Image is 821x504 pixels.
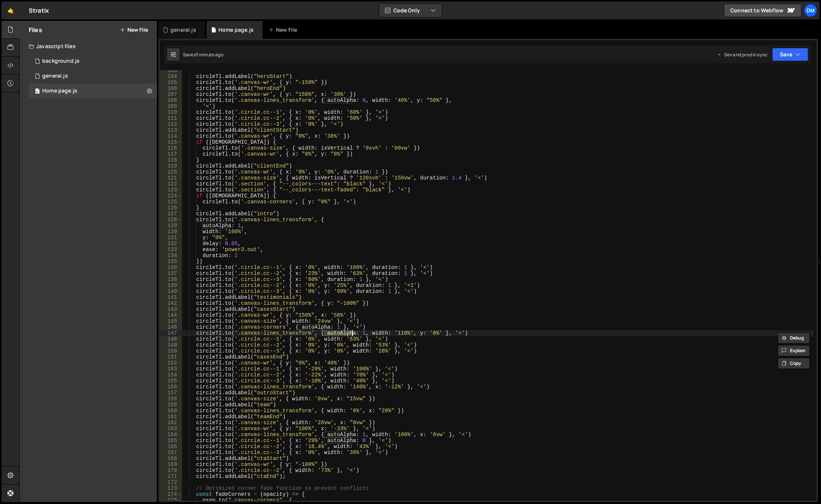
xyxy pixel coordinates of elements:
[160,223,182,229] div: 129
[160,300,182,306] div: 142
[160,402,182,408] div: 159
[160,264,182,270] div: 136
[160,330,182,336] div: 147
[160,396,182,402] div: 158
[170,26,196,34] div: general.js
[160,157,182,163] div: 118
[160,139,182,145] div: 115
[160,73,182,79] div: 104
[29,26,42,34] h2: Files
[160,217,182,223] div: 128
[269,26,300,34] div: New File
[160,414,182,420] div: 161
[160,247,182,253] div: 133
[160,360,182,366] div: 152
[160,318,182,324] div: 145
[160,133,182,139] div: 114
[160,306,182,312] div: 143
[160,444,182,450] div: 166
[219,26,254,34] div: Home page.js
[160,408,182,414] div: 160
[160,151,182,157] div: 117
[160,199,182,205] div: 125
[160,491,182,497] div: 174
[160,181,182,187] div: 122
[160,85,182,91] div: 106
[160,342,182,348] div: 149
[160,115,182,121] div: 111
[160,235,182,241] div: 131
[183,51,223,58] div: Saved
[778,358,810,369] button: Copy
[20,39,157,54] div: Javascript files
[160,324,182,330] div: 146
[160,473,182,479] div: 171
[160,97,182,103] div: 108
[717,51,768,58] div: Dev and prod in sync
[160,282,182,288] div: 139
[160,384,182,390] div: 156
[160,91,182,97] div: 107
[160,205,182,211] div: 126
[160,467,182,473] div: 170
[160,270,182,276] div: 137
[120,27,148,33] button: New File
[160,121,182,127] div: 112
[42,88,77,94] div: Home page.js
[778,332,810,344] button: Debug
[29,6,49,15] div: Stratix
[160,336,182,342] div: 148
[160,348,182,354] div: 150
[379,4,442,17] button: Code Only
[160,163,182,169] div: 119
[160,68,182,73] div: 103
[160,253,182,259] div: 134
[160,193,182,199] div: 124
[772,48,808,61] button: Save
[160,127,182,133] div: 113
[160,366,182,372] div: 153
[160,103,182,109] div: 109
[160,294,182,300] div: 141
[160,312,182,318] div: 144
[29,54,157,69] div: 16575/45066.js
[160,390,182,396] div: 157
[160,145,182,151] div: 116
[160,79,182,85] div: 105
[160,497,182,503] div: 175
[160,175,182,181] div: 121
[160,461,182,467] div: 169
[42,73,68,79] div: general.js
[160,456,182,461] div: 168
[160,211,182,217] div: 127
[160,450,182,456] div: 167
[160,229,182,235] div: 130
[804,4,817,17] a: Dm
[35,89,40,95] span: 0
[160,288,182,294] div: 140
[160,378,182,384] div: 155
[160,432,182,438] div: 164
[160,426,182,432] div: 163
[778,345,810,356] button: Explain
[724,4,802,17] a: Connect to Webflow
[160,485,182,491] div: 173
[160,187,182,193] div: 123
[196,51,223,58] div: 1 minute ago
[42,58,80,65] div: background.js
[160,479,182,485] div: 172
[29,69,157,84] div: 16575/45802.js
[160,438,182,444] div: 165
[160,241,182,247] div: 132
[160,109,182,115] div: 110
[29,84,157,98] div: 16575/45977.js
[1,1,20,19] a: 🤙
[160,372,182,378] div: 154
[160,169,182,175] div: 120
[160,276,182,282] div: 138
[160,354,182,360] div: 151
[160,420,182,426] div: 162
[160,259,182,264] div: 135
